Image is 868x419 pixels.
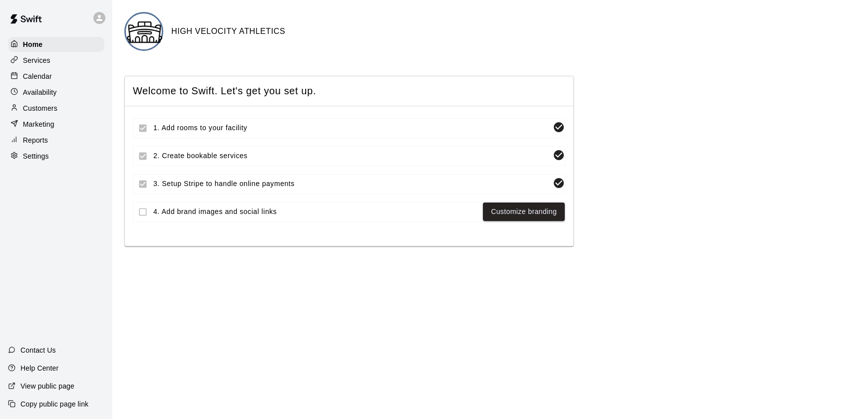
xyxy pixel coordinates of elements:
img: HIGH VELOCITY ATHLETICS logo [126,13,163,51]
a: Calendar [8,69,104,84]
p: Help Center [20,363,58,373]
p: Contact Us [20,345,56,355]
a: Services [8,53,104,68]
span: Welcome to Swift. Let's get you set up. [133,84,565,98]
h6: HIGH VELOCITY ATHLETICS [171,25,285,38]
a: Availability [8,85,104,100]
a: Marketing [8,117,104,132]
a: Customize branding [491,206,557,218]
p: Services [23,55,50,65]
p: Marketing [23,119,54,129]
p: Calendar [23,71,52,81]
a: Reports [8,133,104,148]
span: 3. Setup Stripe to handle online payments [153,179,549,189]
span: 1. Add rooms to your facility [153,123,549,133]
p: Reports [23,135,48,145]
p: View public page [20,381,74,391]
a: Settings [8,149,104,164]
span: 4. Add brand images and social links [153,207,479,217]
p: Availability [23,87,57,97]
p: Settings [23,151,49,161]
span: 2. Create bookable services [153,151,549,161]
a: Home [8,37,104,52]
p: Copy public page link [20,399,88,409]
button: Customize branding [483,203,565,221]
a: Customers [8,101,104,116]
p: Home [23,39,43,49]
p: Customers [23,103,57,113]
